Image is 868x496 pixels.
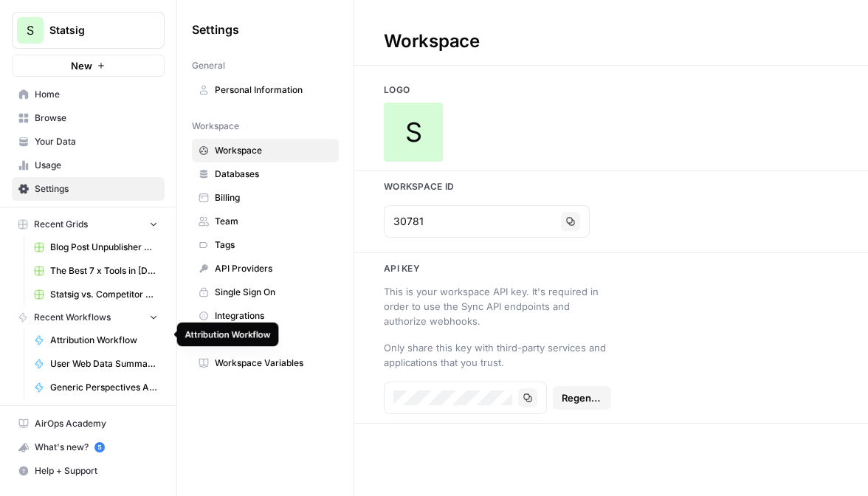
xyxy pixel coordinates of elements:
[27,376,165,399] a: Generic Perspectives Article Updater
[35,182,158,196] span: Settings
[215,215,332,228] span: Team
[192,59,225,72] span: General
[192,186,339,210] a: Billing
[192,21,239,38] span: Settings
[35,135,158,148] span: Your Data
[71,58,92,73] span: New
[384,284,611,328] div: This is your workspace API key. It's required in order to use the Sync API endpoints and authoriz...
[192,280,339,304] a: Single Sign On
[12,435,165,459] button: What's new? 5
[215,83,332,97] span: Personal Information
[12,412,165,435] a: AirOps Academy
[27,352,165,376] a: User Web Data Summarization
[12,459,165,483] button: Help + Support
[34,218,88,231] span: Recent Grids
[215,144,332,157] span: Workspace
[215,286,332,299] span: Single Sign On
[12,55,165,77] button: New
[354,30,509,53] div: Workspace
[562,390,602,405] span: Regenerate
[27,328,165,352] a: Attribution Workflow
[49,23,139,38] span: Statsig
[27,21,34,39] span: S
[50,381,158,394] span: Generic Perspectives Article Updater
[97,444,101,451] text: 5
[13,436,164,458] div: What's new?
[215,191,332,204] span: Billing
[192,78,339,102] a: Personal Information
[27,235,165,259] a: Blog Post Unpublisher Grid (master)
[215,309,332,323] span: Integrations
[27,259,165,283] a: The Best 7 x Tools in [DATE] Grid
[354,262,868,275] h3: Api key
[35,417,158,430] span: AirOps Academy
[215,168,332,181] span: Databases
[185,328,271,341] div: Attribution Workflow
[354,180,868,193] h3: Workspace Id
[50,357,158,371] span: User Web Data Summarization
[12,213,165,235] button: Recent Grids
[35,111,158,125] span: Browse
[192,351,339,375] a: Workspace Variables
[192,257,339,280] a: API Providers
[50,264,158,278] span: The Best 7 x Tools in [DATE] Grid
[215,238,332,252] span: Tags
[384,340,611,370] div: Only share this key with third-party services and applications that you trust.
[35,88,158,101] span: Home
[50,334,158,347] span: Attribution Workflow
[192,304,339,328] a: Integrations
[192,120,239,133] span: Workspace
[12,106,165,130] a: Browse
[192,210,339,233] a: Team
[12,12,165,49] button: Workspace: Statsig
[27,283,165,306] a: Statsig vs. Competitor v2 Grid
[215,262,332,275] span: API Providers
[12,177,165,201] a: Settings
[35,464,158,478] span: Help + Support
[354,83,868,97] h3: Logo
[192,139,339,162] a: Workspace
[12,83,165,106] a: Home
[34,311,111,324] span: Recent Workflows
[405,117,422,147] span: S
[50,288,158,301] span: Statsig vs. Competitor v2 Grid
[94,442,105,452] a: 5
[12,306,165,328] button: Recent Workflows
[192,162,339,186] a: Databases
[35,159,158,172] span: Usage
[553,386,611,410] button: Regenerate
[50,241,158,254] span: Blog Post Unpublisher Grid (master)
[192,233,339,257] a: Tags
[215,356,332,370] span: Workspace Variables
[12,130,165,154] a: Your Data
[12,154,165,177] a: Usage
